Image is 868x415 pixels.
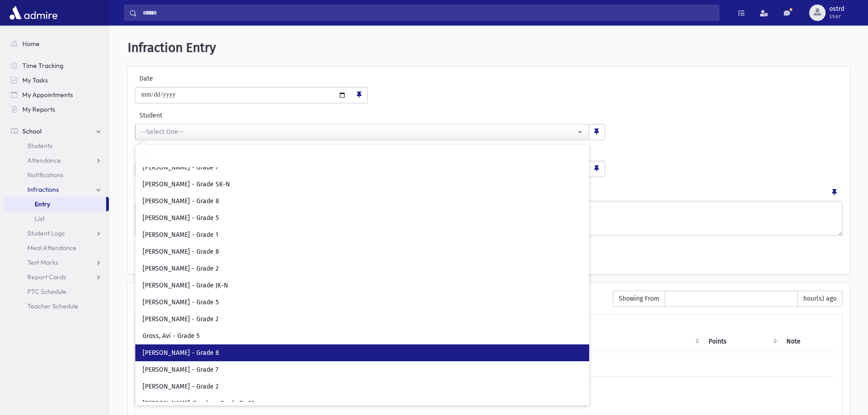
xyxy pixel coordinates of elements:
a: My Reports [4,102,109,117]
span: My Appointments [22,91,73,99]
span: [PERSON_NAME] - Grade SK-N [143,180,230,189]
input: Search [137,5,719,21]
span: Student Logs [27,229,65,237]
span: Students [27,142,52,150]
a: Students [4,138,109,153]
span: [PERSON_NAME] - Grade 7 [143,365,218,374]
span: Meal Attendance [27,244,77,252]
span: PTC Schedule [27,287,67,296]
span: School [22,127,41,135]
span: Showing From [613,291,665,307]
a: Teacher Schedule [4,299,109,313]
img: AdmirePro [7,4,60,22]
span: [PERSON_NAME] - Grade 1 [143,231,218,240]
span: List [35,215,45,223]
span: Infraction Entry [128,40,216,55]
span: Home [22,40,40,48]
span: [PERSON_NAME] - Grade 2 [143,315,219,324]
span: My Reports [22,105,55,113]
a: List [4,211,109,226]
span: User [829,13,844,20]
span: [PERSON_NAME] - Grade 8 [143,197,219,206]
span: [PERSON_NAME] - Grade 8 [143,247,219,256]
label: Type [135,148,370,157]
span: Report Cards [27,273,66,281]
span: [PERSON_NAME] - Grade 2 [143,382,219,391]
a: Notifications [4,168,109,182]
span: Test Marks [27,258,58,266]
span: ostrd [829,5,844,13]
th: Points: activate to sort column ascending [703,331,781,352]
span: [PERSON_NAME], Sender - Grade Pre1A [143,399,255,408]
a: School [4,124,109,138]
span: hour(s) ago [797,291,842,307]
a: Report Cards [4,270,109,284]
h6: Recently Entered [135,291,604,299]
span: Attendance [27,156,61,164]
a: Infractions [4,182,109,197]
a: Time Tracking [4,58,109,73]
a: My Appointments [4,87,109,102]
label: Student [135,111,448,120]
a: Meal Attendance [4,241,109,255]
span: Notifications [27,171,63,179]
th: Note [781,331,835,352]
button: --Select One-- [135,124,589,140]
span: My Tasks [22,76,48,84]
a: My Tasks [4,73,109,87]
span: Time Tracking [22,61,63,70]
a: Test Marks [4,255,109,270]
input: Search [139,150,586,165]
a: PTC Schedule [4,284,109,299]
span: [PERSON_NAME] - Grade JK-N [143,281,228,290]
span: [PERSON_NAME] - Grade 2 [143,264,219,273]
label: Date [135,74,212,83]
a: Student Logs [4,226,109,241]
a: Entry [4,197,106,211]
a: Home [4,36,109,51]
label: Note [135,184,149,197]
a: Attendance [4,153,109,168]
span: [PERSON_NAME] - Grade 8 [143,348,219,358]
div: --Select One-- [141,127,576,137]
span: Teacher Schedule [27,302,78,310]
span: Infractions [27,185,59,194]
span: Gross, Avi - Grade 5 [143,332,200,341]
span: Entry [35,200,50,208]
span: [PERSON_NAME] - Grade 5 [143,298,219,307]
span: [PERSON_NAME] - Grade 7 [143,163,218,172]
span: [PERSON_NAME] - Grade 5 [143,214,219,223]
